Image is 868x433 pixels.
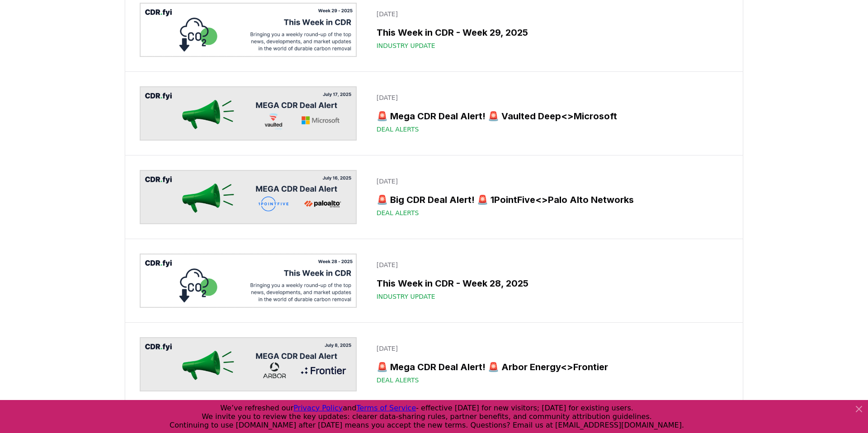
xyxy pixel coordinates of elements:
p: [DATE] [377,344,723,353]
p: [DATE] [377,93,723,102]
span: Deal Alerts [377,376,419,385]
img: This Week in CDR - Week 29, 2025 blog post image [140,3,357,57]
span: Deal Alerts [377,125,419,134]
a: [DATE]This Week in CDR - Week 28, 2025Industry Update [371,255,728,306]
img: 🚨 Big CDR Deal Alert! 🚨 1PointFive<>Palo Alto Networks blog post image [140,170,357,224]
h3: This Week in CDR - Week 29, 2025 [377,26,723,39]
a: [DATE]🚨 Mega CDR Deal Alert! 🚨 Vaulted Deep<>MicrosoftDeal Alerts [371,88,728,139]
h3: 🚨 Big CDR Deal Alert! 🚨 1PointFive<>Palo Alto Networks [377,193,723,207]
h3: 🚨 Mega CDR Deal Alert! 🚨 Arbor Energy<>Frontier [377,360,723,374]
p: [DATE] [377,260,723,269]
span: Industry Update [377,41,435,50]
span: Industry Update [377,292,435,301]
h3: 🚨 Mega CDR Deal Alert! 🚨 Vaulted Deep<>Microsoft [377,109,723,123]
a: [DATE]🚨 Mega CDR Deal Alert! 🚨 Arbor Energy<>FrontierDeal Alerts [371,339,728,390]
span: Deal Alerts [377,208,419,217]
img: 🚨 Mega CDR Deal Alert! 🚨 Vaulted Deep<>Microsoft blog post image [140,86,357,141]
p: [DATE] [377,9,723,19]
a: [DATE]This Week in CDR - Week 29, 2025Industry Update [371,4,728,56]
h3: This Week in CDR - Week 28, 2025 [377,277,723,290]
p: [DATE] [377,177,723,186]
img: This Week in CDR - Week 28, 2025 blog post image [140,254,357,308]
a: [DATE]🚨 Big CDR Deal Alert! 🚨 1PointFive<>Palo Alto NetworksDeal Alerts [371,171,728,223]
img: 🚨 Mega CDR Deal Alert! 🚨 Arbor Energy<>Frontier blog post image [140,337,357,391]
